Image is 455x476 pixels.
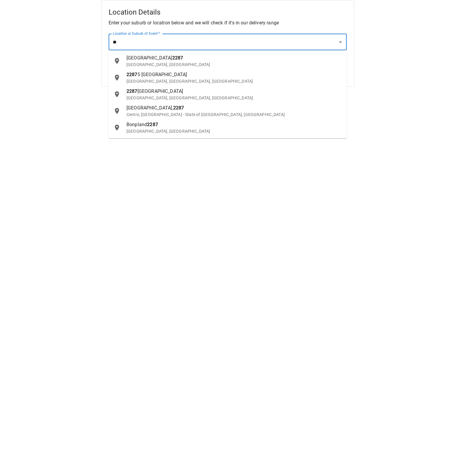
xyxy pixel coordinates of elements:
p: Centro, [GEOGRAPHIC_DATA] - State of [GEOGRAPHIC_DATA], [GEOGRAPHIC_DATA] [126,112,342,118]
span: 2287 [172,55,183,61]
p: [GEOGRAPHIC_DATA], [GEOGRAPHIC_DATA], [GEOGRAPHIC_DATA] [126,95,342,101]
span: 2287 [147,122,158,127]
p: [GEOGRAPHIC_DATA], [GEOGRAPHIC_DATA] [126,62,342,68]
span: Bonpland [126,122,147,127]
label: Location or Suburb of Event [113,31,160,36]
h5: Location Details [109,7,347,17]
span: [GEOGRAPHIC_DATA], [126,105,173,111]
span: [GEOGRAPHIC_DATA] [137,88,183,94]
span: 5 [GEOGRAPHIC_DATA] [137,72,187,77]
span: 2287 [126,88,137,94]
button: Close [336,38,345,46]
span: 2287 [126,72,137,77]
p: Enter your suburb or location below and we will check if it's in our delivery range [109,19,347,26]
p: [GEOGRAPHIC_DATA], [GEOGRAPHIC_DATA] [126,128,342,134]
span: 2287 [173,105,184,111]
span: [GEOGRAPHIC_DATA] [126,55,172,61]
p: [GEOGRAPHIC_DATA], [GEOGRAPHIC_DATA], [GEOGRAPHIC_DATA] [126,78,342,84]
